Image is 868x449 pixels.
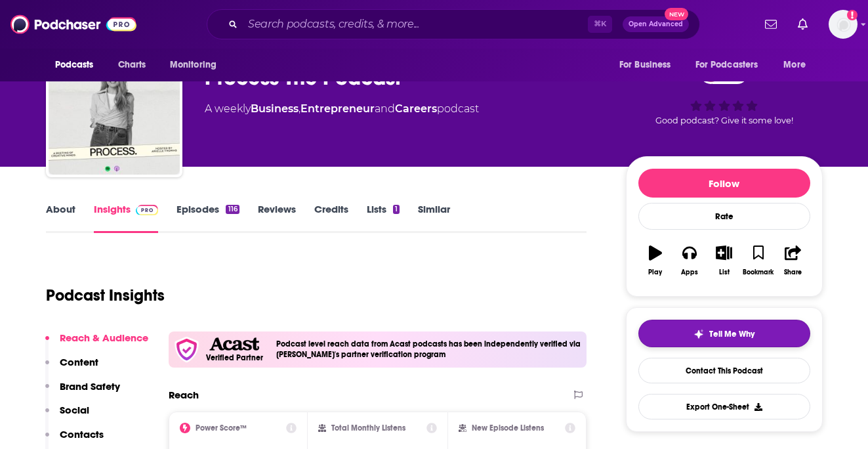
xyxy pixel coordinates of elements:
[638,169,810,198] button: Follow
[174,337,199,362] img: verfied icon
[45,356,98,380] button: Content
[829,10,858,39] img: User Profile
[829,10,858,39] span: Logged in as Alexandrapullpr
[205,101,479,117] div: A weekly podcast
[10,12,136,37] img: Podchaser - Follow, Share and Rate Podcasts
[629,21,683,28] span: Open Advanced
[672,237,707,284] button: Apps
[709,329,754,339] span: Tell Me Why
[170,56,217,74] span: Monitoring
[118,56,146,74] span: Charts
[681,268,698,276] div: Apps
[626,53,823,134] div: verified Badge46Good podcast? Give it some love!
[243,14,588,35] input: Search podcasts, credits, & more...
[46,53,111,77] button: open menu
[638,203,810,230] div: Rate
[331,423,405,433] h2: Total Monthly Listens
[176,203,239,233] a: Episodes116
[46,286,165,305] h1: Podcast Insights
[251,102,299,115] a: Business
[207,9,700,39] div: Search podcasts, credits, & more...
[94,203,159,233] a: InsightsPodchaser Pro
[472,423,544,433] h2: New Episode Listens
[774,53,822,77] button: open menu
[648,268,662,276] div: Play
[169,389,199,401] h2: Reach
[45,404,89,428] button: Social
[418,203,450,233] a: Similar
[60,380,120,393] p: Brand Safety
[395,102,437,115] a: Careers
[693,329,704,339] img: tell me why sparkle
[687,53,777,77] button: open menu
[60,428,104,440] p: Contacts
[45,331,148,356] button: Reach & Audience
[161,53,234,77] button: open menu
[655,116,793,125] span: Good podcast? Give it some love!
[110,53,154,77] a: Charts
[793,13,813,35] a: Show notifications dropdown
[196,423,247,433] h2: Power Score™
[209,337,259,351] img: Acast
[619,56,671,74] span: For Business
[375,102,395,115] span: and
[45,380,120,404] button: Brand Safety
[49,43,180,175] img: Process The Podcast
[638,320,810,347] button: tell me why sparkleTell Me Why
[588,16,612,33] span: ⌘ K
[226,205,239,214] div: 116
[136,205,159,215] img: Podchaser Pro
[638,358,810,383] a: Contact This Podcast
[719,268,730,276] div: List
[276,339,582,359] h4: Podcast level reach data from Acast podcasts has been independently verified via [PERSON_NAME]'s ...
[299,102,300,115] span: ,
[367,203,400,233] a: Lists1
[695,56,758,74] span: For Podcasters
[46,203,75,233] a: About
[206,354,263,362] h5: Verified Partner
[314,203,348,233] a: Credits
[638,237,672,284] button: Play
[300,102,375,115] a: Entrepreneur
[393,205,400,214] div: 1
[829,10,858,39] button: Show profile menu
[258,203,296,233] a: Reviews
[55,56,94,74] span: Podcasts
[775,237,810,284] button: Share
[783,56,806,74] span: More
[784,268,802,276] div: Share
[665,8,688,20] span: New
[847,10,858,20] svg: Add a profile image
[760,13,782,35] a: Show notifications dropdown
[60,356,98,368] p: Content
[60,404,89,416] p: Social
[623,16,689,32] button: Open AdvancedNew
[743,268,774,276] div: Bookmark
[610,53,688,77] button: open menu
[707,237,741,284] button: List
[741,237,775,284] button: Bookmark
[638,394,810,419] button: Export One-Sheet
[60,331,148,344] p: Reach & Audience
